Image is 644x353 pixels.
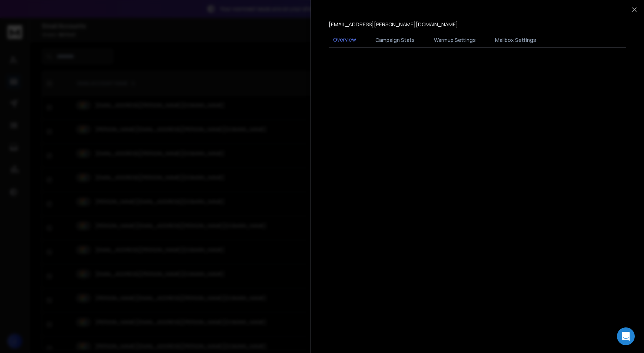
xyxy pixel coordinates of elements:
[329,32,361,49] button: Overview
[371,32,419,48] button: Campaign Stats
[429,32,480,48] button: Warmup Settings
[617,327,635,345] div: Open Intercom Messenger
[329,21,458,28] p: [EMAIL_ADDRESS][PERSON_NAME][DOMAIN_NAME]
[491,32,541,48] button: Mailbox Settings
